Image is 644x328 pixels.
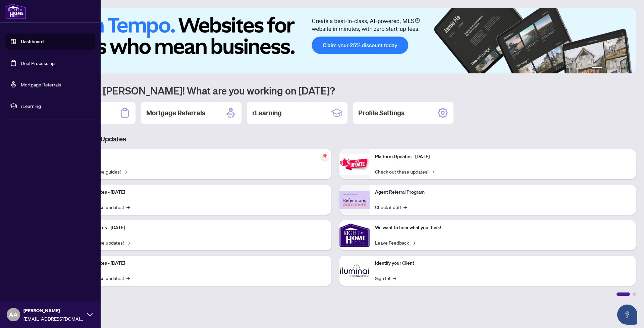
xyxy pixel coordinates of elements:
[339,154,370,175] img: Platform Updates - June 23, 2025
[627,67,629,69] button: 6
[21,60,55,66] a: Deal Processing
[70,260,326,267] p: Platform Updates - [DATE]
[375,260,631,267] p: Identify your Client
[605,67,608,69] button: 2
[617,305,637,325] button: Open asap
[339,191,370,209] img: Agent Referral Program
[126,274,130,282] span: →
[123,168,127,175] span: →
[70,189,326,196] p: Platform Updates - [DATE]
[621,67,624,69] button: 5
[375,274,396,282] a: Sign In!→
[35,84,636,97] h1: Welcome back [PERSON_NAME]! What are you working on [DATE]?
[21,81,61,87] a: Mortgage Referrals
[375,189,631,196] p: Agent Referral Program
[610,67,613,69] button: 3
[35,8,636,73] img: Slide 0
[70,153,326,160] p: Self-Help
[23,315,84,322] span: [EMAIL_ADDRESS][DOMAIN_NAME]
[70,224,326,232] p: Platform Updates - [DATE]
[126,239,130,246] span: →
[375,239,415,246] a: Leave Feedback→
[321,152,329,160] span: pushpin
[339,256,370,286] img: Identify your Client
[375,168,434,175] a: Check out these updates!→
[393,274,396,282] span: →
[375,224,631,232] p: We want to hear what you think!
[339,220,370,250] img: We want to hear what you think!
[592,67,602,69] button: 1
[431,168,434,175] span: →
[616,67,619,69] button: 4
[126,203,130,211] span: →
[252,108,282,118] h2: rLearning
[9,310,18,319] span: AA
[404,203,407,211] span: →
[35,134,636,144] h3: Brokerage & Industry Updates
[21,39,44,45] a: Dashboard
[5,3,26,19] img: logo
[23,307,84,314] span: [PERSON_NAME]
[146,108,205,118] h2: Mortgage Referrals
[358,108,405,118] h2: Profile Settings
[412,239,415,246] span: →
[375,203,407,211] a: Check it out!→
[21,102,91,110] span: rLearning
[375,153,631,160] p: Platform Updates - [DATE]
